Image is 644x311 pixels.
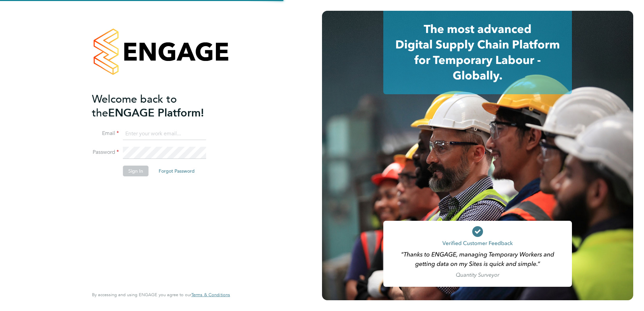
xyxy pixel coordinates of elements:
label: Password [92,149,119,156]
input: Enter your work email... [123,128,206,140]
button: Forgot Password [153,166,200,176]
span: Welcome back to the [92,93,177,119]
h2: ENGAGE Platform! [92,92,223,120]
span: Terms & Conditions [191,292,230,298]
a: Terms & Conditions [191,292,230,298]
label: Email [92,130,119,137]
button: Sign In [123,166,149,176]
span: By accessing and using ENGAGE you agree to our [92,292,230,298]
